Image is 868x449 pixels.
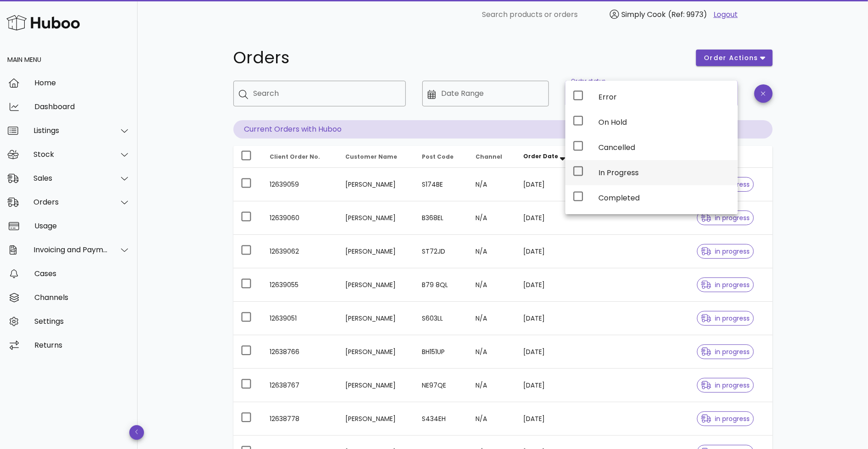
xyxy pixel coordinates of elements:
[415,168,469,201] td: S174BE
[338,168,415,201] td: [PERSON_NAME]
[598,168,730,177] div: In Progress
[469,146,516,168] th: Channel
[33,126,108,135] div: Listings
[516,201,583,235] td: [DATE]
[516,369,583,402] td: [DATE]
[233,120,773,139] p: Current Orders with Huboo
[701,315,750,322] span: in progress
[34,293,130,302] div: Channels
[516,235,583,268] td: [DATE]
[415,146,469,168] th: Post Code
[338,201,415,235] td: [PERSON_NAME]
[415,302,469,335] td: S603LL
[422,153,454,161] span: Post Code
[713,9,738,20] a: Logout
[668,9,707,20] span: (Ref: 9973)
[598,118,730,127] div: On Hold
[34,341,130,349] div: Returns
[6,13,80,33] img: Huboo Logo
[469,235,516,268] td: N/A
[33,174,108,183] div: Sales
[516,302,583,335] td: [DATE]
[703,53,758,63] span: order actions
[263,335,338,369] td: 12638766
[469,168,516,201] td: N/A
[345,153,397,161] span: Customer Name
[516,268,583,302] td: [DATE]
[701,282,750,288] span: in progress
[34,102,130,111] div: Dashboard
[415,201,469,235] td: B368EL
[338,268,415,302] td: [PERSON_NAME]
[415,268,469,302] td: B79 8QL
[524,152,558,160] span: Order Date
[696,50,772,66] button: order actions
[338,235,415,268] td: [PERSON_NAME]
[33,150,108,159] div: Stock
[571,78,605,85] label: Order status
[338,335,415,369] td: [PERSON_NAME]
[263,268,338,302] td: 12639055
[469,201,516,235] td: N/A
[701,248,750,255] span: in progress
[270,153,321,161] span: Client Order No.
[34,317,130,326] div: Settings
[516,168,583,201] td: [DATE]
[415,235,469,268] td: ST72JD
[469,302,516,335] td: N/A
[469,268,516,302] td: N/A
[516,335,583,369] td: [DATE]
[621,9,666,20] span: Simply Cook
[598,93,730,101] div: Error
[701,382,750,388] span: in progress
[33,198,108,206] div: Orders
[701,349,750,355] span: in progress
[598,143,730,152] div: Cancelled
[338,369,415,402] td: [PERSON_NAME]
[233,50,686,66] h1: Orders
[338,302,415,335] td: [PERSON_NAME]
[263,146,338,168] th: Client Order No.
[263,201,338,235] td: 12639060
[415,369,469,402] td: NE97QE
[415,335,469,369] td: BH151UP
[33,245,108,254] div: Invoicing and Payments
[263,402,338,436] td: 12638778
[469,369,516,402] td: N/A
[415,402,469,436] td: S434EH
[34,269,130,278] div: Cases
[338,402,415,436] td: [PERSON_NAME]
[263,369,338,402] td: 12638767
[469,335,516,369] td: N/A
[701,215,750,221] span: in progress
[476,153,503,161] span: Channel
[34,222,130,230] div: Usage
[263,168,338,201] td: 12639059
[263,235,338,268] td: 12639062
[516,402,583,436] td: [DATE]
[34,78,130,87] div: Home
[338,146,415,168] th: Customer Name
[263,302,338,335] td: 12639051
[516,146,583,168] th: Order Date: Sorted descending. Activate to remove sorting.
[469,402,516,436] td: N/A
[701,416,750,422] span: in progress
[598,194,730,202] div: Completed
